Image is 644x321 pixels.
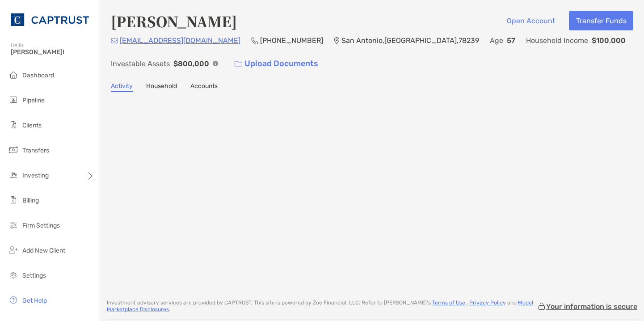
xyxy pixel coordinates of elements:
a: Terms of Use [432,300,465,306]
img: settings icon [8,270,19,280]
p: Household Income [526,35,588,46]
a: Activity [111,82,133,92]
img: add_new_client icon [8,245,19,255]
img: Info Icon [213,61,218,66]
p: Investment advisory services are provided by CAPTRUST . This site is powered by Zoe Financial, LL... [107,300,537,313]
p: San Antonio , [GEOGRAPHIC_DATA] , 78239 [341,35,479,46]
img: dashboard icon [8,69,19,80]
p: $800,000 [173,58,209,69]
a: Privacy Policy [469,300,506,306]
a: Accounts [190,82,218,92]
span: Add New Client [22,247,65,254]
img: transfers icon [8,144,19,155]
span: Billing [22,197,39,204]
h4: [PERSON_NAME] [111,11,237,31]
button: Open Account [500,11,562,30]
img: Email Icon [111,38,118,43]
img: CAPTRUST Logo [11,4,89,36]
span: Get Help [22,297,47,304]
img: Location Icon [334,37,340,44]
p: $100,000 [592,35,626,46]
span: Pipeline [22,97,45,104]
span: Transfers [22,147,49,154]
img: billing icon [8,194,19,205]
img: button icon [235,61,242,67]
span: [PERSON_NAME]! [11,48,94,56]
p: [EMAIL_ADDRESS][DOMAIN_NAME] [120,35,240,46]
p: Investable Assets [111,58,170,69]
p: [PHONE_NUMBER] [260,35,323,46]
img: pipeline icon [8,94,19,105]
img: get-help icon [8,295,19,305]
p: Your information is secure [546,302,637,311]
span: Settings [22,272,46,279]
button: Transfer Funds [569,11,633,30]
span: Investing [22,172,49,179]
a: Model Marketplace Disclosures [107,300,533,313]
span: Clients [22,122,42,129]
p: Age [490,35,503,46]
img: firm-settings icon [8,220,19,230]
p: 57 [507,35,515,46]
a: Upload Documents [229,54,324,73]
img: clients icon [8,119,19,130]
img: Phone Icon [251,37,258,44]
span: Firm Settings [22,222,60,229]
span: Dashboard [22,72,54,79]
img: investing icon [8,169,19,180]
a: Household [146,82,177,92]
